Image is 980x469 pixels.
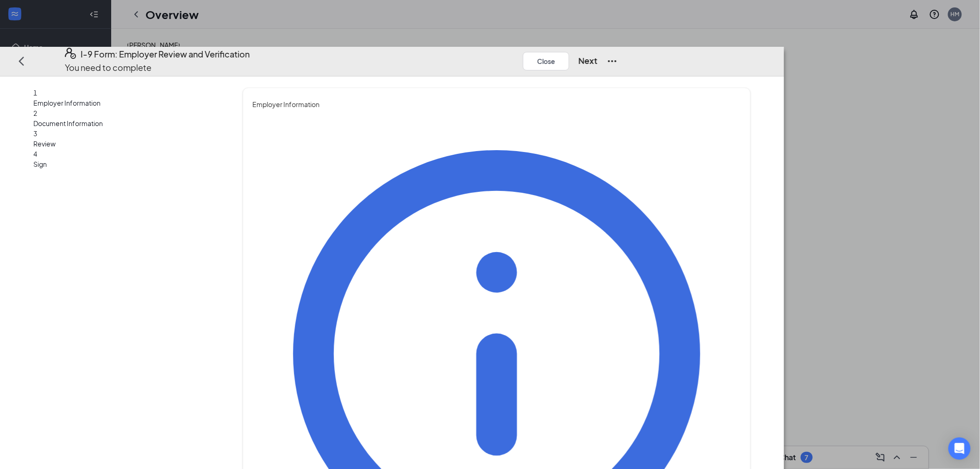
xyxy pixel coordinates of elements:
[578,55,597,68] button: Next
[33,150,37,158] span: 4
[33,118,213,128] span: Document Information
[252,99,741,109] span: Employer Information
[949,437,971,460] div: Open Intercom Messenger
[65,61,250,74] p: You need to complete
[33,159,213,169] span: Sign
[65,48,76,59] svg: FormI9EVerifyIcon
[33,98,213,108] span: Employer Information
[523,52,569,70] button: Close
[33,129,37,138] span: 3
[33,89,37,97] span: 1
[607,56,618,67] svg: Ellipses
[33,109,37,117] span: 2
[33,139,213,149] span: Review
[81,48,250,61] h4: I-9 Form: Employer Review and Verification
